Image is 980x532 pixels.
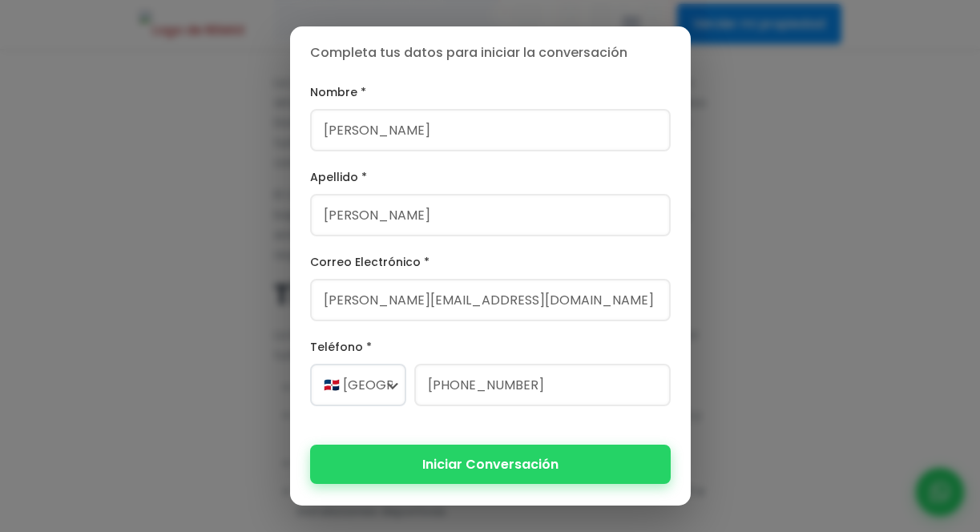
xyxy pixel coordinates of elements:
label: Teléfono * [310,337,671,357]
label: Apellido * [310,167,671,187]
button: Iniciar Conversación [310,445,671,484]
label: Correo Electrónico * [310,252,671,272]
input: 123-456-7890 [414,364,671,406]
label: Nombre * [310,83,671,103]
p: Completa tus datos para iniciar la conversación [310,43,671,62]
